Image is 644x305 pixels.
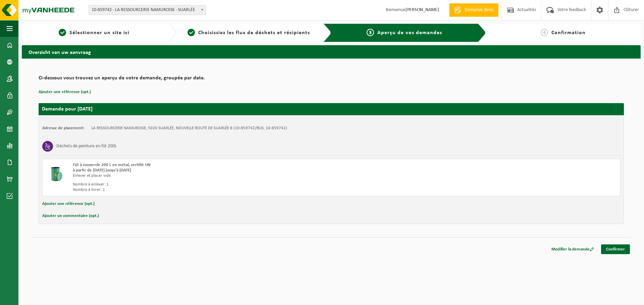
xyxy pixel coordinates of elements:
a: 2Choisissiez les flux de déchets et récipients [180,29,318,37]
a: 1Sélectionner un site ici [25,29,163,37]
span: 10-859742 - LA RESSOURCERIE NAMUROISE - SUARLÉE [89,5,206,15]
span: Fût à couvercle 200 L en métal, certifié UN [73,163,151,167]
button: Ajouter une référence (opt.) [39,88,91,96]
div: Nombre à livrer: 1 [73,187,358,193]
div: Enlever et placer vide [73,173,358,178]
a: Confirmer [601,244,630,254]
h2: Ci-dessous vous trouvez un aperçu de votre demande, groupée par date. [39,75,624,84]
span: Sélectionner un site ici [69,30,129,35]
h2: Overzicht van uw aanvraag [22,45,641,58]
h3: Déchets de peinture en fût 200L [56,141,117,152]
span: Confirmation [551,30,586,35]
span: Demande devis [463,7,495,13]
button: Ajouter une référence (opt.) [42,200,95,208]
span: 3 [367,29,374,36]
a: Demande devis [449,3,498,17]
span: 4 [541,29,548,36]
strong: Demande pour [DATE] [42,106,93,112]
strong: Adresse de placement: [42,126,85,130]
img: PB-OT-0200-MET-00-02.png [46,162,66,182]
td: LA RESSOURCERIE NAMUROISE, 5020 SUARLÉE, NOUVELLE ROUTE DE SUARLÉE 8 (10-859742/BUS, 10-859742) [91,126,287,131]
a: Modifier la demande [546,244,599,254]
strong: à partir de [DATE] jusqu'à [DATE] [73,168,131,172]
strong: [PERSON_NAME] [406,7,439,12]
span: Aperçu de vos demandes [377,30,442,35]
button: Ajouter un commentaire (opt.) [42,212,99,220]
span: 10-859742 - LA RESSOURCERIE NAMUROISE - SUARLÉE [89,5,206,15]
span: Choisissiez les flux de déchets et récipients [198,30,310,35]
span: 2 [187,29,195,36]
span: 1 [59,29,66,36]
div: Nombre à enlever: 1 [73,182,358,187]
